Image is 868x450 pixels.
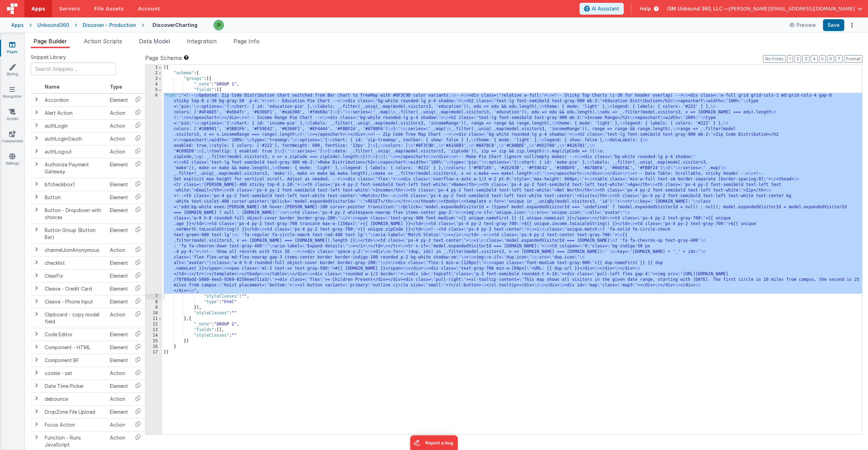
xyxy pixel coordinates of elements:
[107,308,131,328] td: Action
[836,55,843,63] button: 7
[37,22,69,29] div: Unbound360
[145,93,162,294] div: 6
[819,55,826,63] button: 5
[187,38,217,45] span: Integration
[107,380,131,392] td: Element
[107,354,131,367] td: Element
[42,354,107,367] td: Component BF
[107,106,131,119] td: Action
[787,55,793,63] button: 1
[145,294,162,299] div: 7
[42,132,107,145] td: authLoginOauth
[107,191,131,204] td: Element
[145,76,162,82] div: 3
[42,328,107,341] td: Code Editor
[42,405,107,418] td: DropZone File Upload
[94,5,124,12] span: File Assets
[410,435,458,450] iframe: Marker.io feedback button
[107,295,131,308] td: Element
[42,106,107,119] td: Alert Action
[152,22,197,28] h4: DiscoverCharting
[145,70,162,76] div: 2
[42,145,107,158] td: authLogout
[785,20,820,31] button: Preview
[763,55,786,63] button: No Folds
[107,341,131,354] td: Element
[823,19,844,31] button: Save
[640,5,651,12] span: Help
[827,55,834,63] button: 6
[31,5,45,12] span: Apps
[107,256,131,269] td: Element
[145,322,162,327] div: 12
[107,93,131,107] td: Element
[145,350,162,355] div: 17
[145,344,162,350] div: 16
[107,204,131,224] td: Element
[145,327,162,333] div: 13
[59,5,80,12] span: Servers
[107,269,131,282] td: Element
[214,20,224,30] img: 7673832259734376a215dc8786de64cb
[107,145,131,158] td: Action
[42,256,107,269] td: checklist
[42,204,107,224] td: Button - Dropdown with choices
[145,87,162,93] div: 5
[42,341,107,354] td: Component - HTML
[42,308,107,328] td: Clipboard - copy model field
[42,392,107,405] td: debounce
[45,84,60,90] span: Name
[33,38,67,45] span: Page Builder
[145,299,162,305] div: 8
[107,282,131,295] td: Element
[145,82,162,87] div: 4
[145,333,162,338] div: 14
[31,62,116,75] input: Search Snippets ...
[84,38,122,45] span: Action Scripts
[42,119,107,132] td: authLogin
[145,65,162,70] div: 1
[667,5,862,12] button: ISM Unbound 360, LLC — [PERSON_NAME][EMAIL_ADDRESS][DOMAIN_NAME]
[42,418,107,431] td: Focus Action
[42,191,107,204] td: Button
[110,84,122,90] span: Type
[107,405,131,418] td: Element
[107,224,131,243] td: Element
[729,5,855,12] span: [PERSON_NAME][EMAIL_ADDRESS][DOMAIN_NAME]
[107,119,131,132] td: Action
[42,380,107,392] td: Date Time Picker
[42,178,107,191] td: bfcheckbox1
[145,338,162,344] div: 15
[42,295,107,308] td: Cleave - Phone Input
[42,367,107,380] td: cookie - set
[145,54,182,62] span: Page Schema
[579,3,624,15] button: AI Assistant
[592,5,619,12] span: AI Assistant
[42,269,107,282] td: ClearFix
[139,38,170,45] span: Data Model
[42,243,107,256] td: channelJoinAnonymous
[802,55,809,63] button: 3
[107,392,131,405] td: Action
[107,132,131,145] td: Action
[107,418,131,431] td: Action
[42,224,107,243] td: Button Group (Button Bar)
[145,310,162,316] div: 10
[42,93,107,107] td: Accordion
[42,282,107,295] td: Cleave - Credit Card
[31,54,66,61] span: Snippet Library
[145,305,162,310] div: 9
[107,243,131,256] td: Action
[794,55,801,63] button: 2
[107,178,131,191] td: Element
[11,22,24,29] div: Apps
[145,316,162,322] div: 11
[83,22,136,29] div: Discover - Production
[107,328,131,341] td: Element
[844,55,862,63] button: Format
[107,158,131,178] td: Element
[847,20,857,30] button: Options
[233,38,260,45] span: Page Info
[667,5,729,12] span: ISM Unbound 360, LLC —
[811,55,818,63] button: 4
